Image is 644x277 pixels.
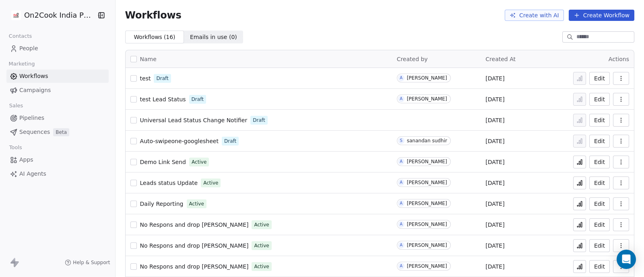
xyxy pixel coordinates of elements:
[6,84,109,97] a: Campaigns
[400,242,402,248] div: A
[407,96,447,102] div: [PERSON_NAME]
[189,200,204,207] span: Active
[254,242,269,249] span: Active
[407,242,447,248] div: [PERSON_NAME]
[6,100,27,112] span: Sales
[400,200,402,207] div: A
[400,96,402,102] div: A
[140,138,219,144] span: Auto-swipeone-googlesheet
[485,74,504,82] span: [DATE]
[485,158,504,166] span: [DATE]
[589,156,610,168] button: Edit
[140,263,249,271] a: No Respons and drop [PERSON_NAME]
[203,179,218,187] span: Active
[140,221,249,229] a: No Respons and drop [PERSON_NAME]
[569,10,634,21] button: Create Workflow
[407,222,447,227] div: [PERSON_NAME]
[589,135,610,148] button: Edit
[617,250,636,269] div: Open Intercom Messenger
[400,221,402,228] div: A
[485,242,504,250] span: [DATE]
[125,10,182,21] span: Workflows
[140,137,219,145] a: Auto-swipeone-googlesheet
[140,201,184,207] span: Daily Reporting
[400,263,402,269] div: A
[407,75,447,81] div: [PERSON_NAME]
[19,72,48,80] span: Workflows
[140,95,186,103] a: test Lead Status
[140,96,186,103] span: test Lead Status
[10,8,91,22] button: On2Cook India Pvt. Ltd.
[485,116,504,124] span: [DATE]
[589,218,610,231] button: Edit
[6,70,109,83] a: Workflows
[6,142,25,154] span: Tools
[589,93,610,106] button: Edit
[400,137,402,144] div: S
[19,114,44,122] span: Pipelines
[140,159,186,165] span: Demo Link Send
[53,128,69,136] span: Beta
[73,259,110,266] span: Help & Support
[5,30,35,42] span: Contacts
[19,86,51,94] span: Campaigns
[609,56,629,62] span: Actions
[589,114,610,127] button: Edit
[140,179,198,187] a: Leads status Update
[589,260,610,273] button: Edit
[407,263,447,269] div: [PERSON_NAME]
[400,75,402,81] div: A
[140,75,151,82] span: test
[140,242,249,250] a: No Respons and drop [PERSON_NAME]
[254,263,269,270] span: Active
[589,176,610,189] button: Edit
[505,10,564,21] button: Create with AI
[19,170,46,178] span: AI Agents
[6,125,109,139] a: SequencesBeta
[190,33,237,41] span: Emails in use ( 0 )
[253,117,265,124] span: Draft
[19,128,50,136] span: Sequences
[407,159,447,164] div: [PERSON_NAME]
[19,156,33,164] span: Apps
[5,58,38,70] span: Marketing
[589,239,610,252] button: Edit
[6,111,109,125] a: Pipelines
[400,179,402,186] div: A
[65,259,110,266] a: Help & Support
[24,10,95,21] span: On2Cook India Pvt. Ltd.
[140,180,198,186] span: Leads status Update
[11,10,21,20] img: on2cook%20logo-04%20copy.jpg
[156,75,168,82] span: Draft
[224,137,236,145] span: Draft
[140,263,249,270] span: No Respons and drop [PERSON_NAME]
[485,137,504,145] span: [DATE]
[485,263,504,271] span: [DATE]
[140,200,184,208] a: Daily Reporting
[485,221,504,229] span: [DATE]
[589,197,610,210] button: Edit
[400,158,402,165] div: A
[6,167,109,181] a: AI Agents
[589,72,610,85] button: Edit
[19,44,38,53] span: People
[140,242,249,249] span: No Respons and drop [PERSON_NAME]
[140,158,186,166] a: Demo Link Send
[485,200,504,208] span: [DATE]
[485,95,504,103] span: [DATE]
[140,74,151,82] a: test
[397,56,428,62] span: Created by
[140,116,248,124] a: Universal Lead Status Change Notifier
[254,221,269,228] span: Active
[140,55,157,64] span: Name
